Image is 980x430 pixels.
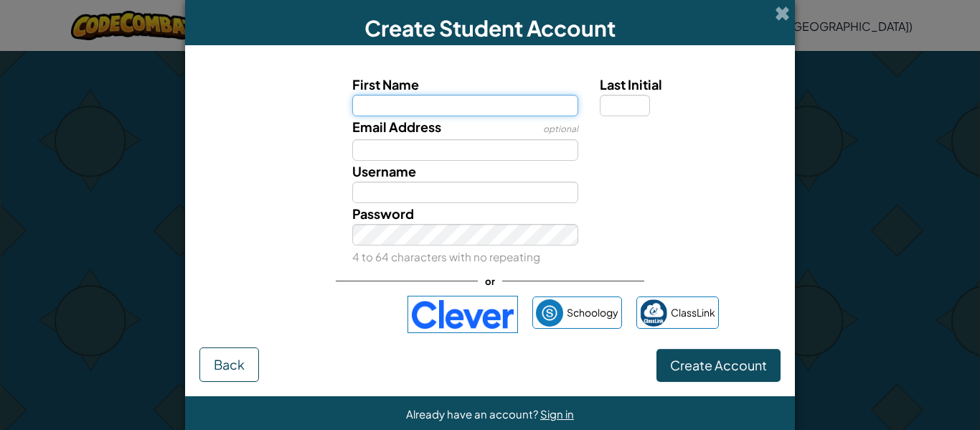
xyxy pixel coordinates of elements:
[567,302,618,323] span: Schoology
[199,347,259,382] button: Back
[671,302,715,323] span: ClassLink
[364,14,616,42] span: Create Student Account
[656,349,781,382] button: Create Account
[600,76,662,93] span: Last Initial
[670,357,767,373] span: Create Account
[352,163,416,179] span: Username
[255,299,400,330] iframe: Sign in with Google Button
[352,76,419,93] span: First Name
[407,296,518,333] img: clever-logo-blue.png
[352,205,414,222] span: Password
[536,299,563,327] img: schoology.png
[640,299,667,327] img: classlink-logo-small.png
[543,123,578,134] span: optional
[406,407,540,421] span: Already have an account?
[478,271,502,291] span: or
[540,407,574,421] a: Sign in
[214,356,245,373] span: Back
[352,250,540,263] small: 4 to 64 characters with no repeating
[352,118,441,135] span: Email Address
